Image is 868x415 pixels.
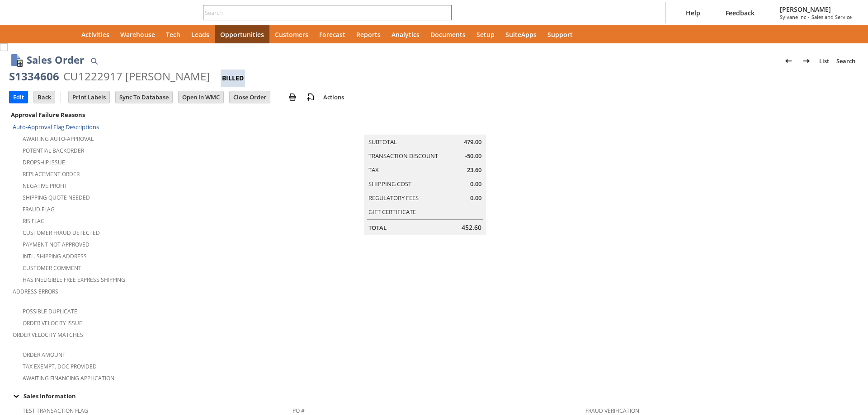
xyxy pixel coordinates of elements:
[9,390,855,402] div: Sales Information
[23,241,90,248] a: Payment not approved
[230,91,270,103] input: Close Order
[465,152,481,160] span: -50.00
[275,30,308,39] span: Customers
[23,351,66,359] a: Order Amount
[27,52,84,67] h1: Sales Order
[23,407,88,415] a: Test Transaction Flag
[191,30,209,39] span: Leads
[833,54,859,68] a: Search
[425,25,471,43] a: Documents
[23,217,45,225] a: RIS flag
[368,152,438,160] a: Transaction Discount
[89,56,99,66] img: Quick Find
[471,25,500,43] a: Setup
[392,30,420,39] span: Analytics
[351,25,386,43] a: Reports
[220,30,264,39] span: Opportunities
[60,29,71,40] svg: Home
[470,194,481,202] span: 0.00
[23,252,87,260] a: Intl. Shipping Address
[430,30,466,39] span: Documents
[221,70,245,87] div: Billed
[287,92,298,103] img: print.svg
[470,180,481,188] span: 0.00
[462,223,481,232] span: 452.60
[319,30,345,39] span: Forecast
[314,25,351,43] a: Forecast
[356,30,381,39] span: Reports
[542,25,578,43] a: Support
[368,208,416,216] a: Gift Certificate
[23,205,55,213] a: Fraud Flag
[120,30,155,39] span: Warehouse
[16,29,27,40] svg: Recent Records
[585,407,639,415] a: Fraud Verification
[9,69,59,84] div: S1334606
[811,14,852,20] span: Sales and Service
[23,319,82,327] a: Order Velocity Issue
[320,93,348,101] a: Actions
[292,407,305,415] a: PO #
[368,194,419,202] a: Regulatory Fees
[160,25,186,43] a: Tech
[69,91,109,103] input: Print Labels
[808,14,810,20] span: -
[54,25,76,43] a: Home
[166,30,180,39] span: Tech
[13,123,99,131] a: Auto-Approval Flag Descriptions
[63,69,210,84] div: CU1222917 [PERSON_NAME]
[547,30,573,39] span: Support
[76,25,115,43] a: Activities
[81,30,109,39] span: Activities
[23,363,97,370] a: Tax Exempt. Doc Provided
[179,91,223,103] input: Open In WMC
[386,25,425,43] a: Analytics
[467,166,481,174] span: 23.60
[23,194,90,201] a: Shipping Quote Needed
[368,138,397,146] a: Subtotal
[23,308,77,315] a: Possible Duplicate
[33,25,54,43] div: Shortcuts
[9,390,859,402] td: Sales Information
[115,25,160,43] a: Warehouse
[780,14,806,20] span: Sylvane Inc
[13,331,83,339] a: Order Velocity Matches
[686,9,700,17] span: Help
[269,25,314,43] a: Customers
[38,29,49,40] svg: Shortcuts
[23,374,114,382] a: Awaiting Financing Application
[23,264,81,272] a: Customer Comment
[505,30,537,39] span: SuiteApps
[9,91,28,103] input: Edit
[726,9,755,17] span: Feedback
[439,7,450,18] svg: Search
[364,120,486,135] caption: Summary
[368,224,387,232] a: Total
[464,138,481,146] span: 479.00
[23,170,80,178] a: Replacement Order
[23,229,100,237] a: Customer Fraud Detected
[500,25,542,43] a: SuiteApps
[186,25,215,43] a: Leads
[34,91,55,103] input: Back
[780,5,852,14] span: [PERSON_NAME]
[23,182,67,190] a: Negative Profit
[215,25,269,43] a: Opportunities
[476,30,495,39] span: Setup
[116,91,172,103] input: Sync To Database
[23,159,65,166] a: Dropship Issue
[801,56,812,66] img: Next
[203,7,439,18] input: Search
[368,166,379,174] a: Tax
[23,135,94,143] a: Awaiting Auto-Approval
[9,109,289,121] div: Approval Failure Reasons
[11,25,33,43] a: Recent Records
[23,147,84,154] a: Potential Backorder
[305,92,316,103] img: add-record.svg
[368,180,411,188] a: Shipping Cost
[13,288,58,295] a: Address Errors
[23,276,125,284] a: Has Ineligible Free Express Shipping
[816,54,833,68] a: List
[783,56,794,66] img: Previous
